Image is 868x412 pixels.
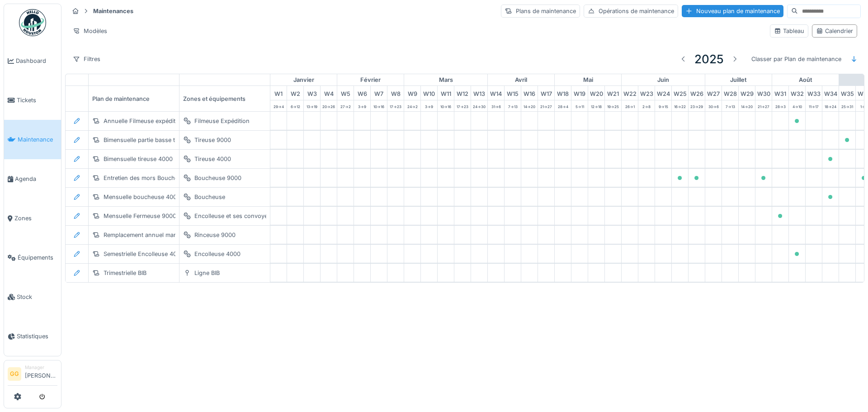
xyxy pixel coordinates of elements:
div: 21 -> 27 [538,100,554,111]
div: W 33 [806,86,822,100]
div: W 30 [755,86,772,100]
a: Statistiques [4,317,61,356]
div: W 31 [772,86,788,100]
div: avril [488,74,554,86]
div: W 22 [622,86,638,100]
div: août [772,74,839,86]
li: [PERSON_NAME] [25,364,57,384]
div: Bimensuelle partie basse tireuse 9000 [104,136,208,144]
div: février [337,74,404,86]
div: W 13 [471,86,487,100]
div: Filmeuse Expédition [194,117,250,125]
div: W 24 [655,86,671,100]
div: 26 -> 1 [622,100,638,111]
div: Mensuelle Fermeuse 9000 [104,212,176,220]
div: Tireuse 9000 [194,136,231,144]
div: 14 -> 20 [521,100,538,111]
div: Tableau [774,27,804,35]
div: mai [555,74,621,86]
span: Équipements [18,253,57,262]
div: W 32 [789,86,805,100]
div: 16 -> 22 [672,100,688,111]
div: 18 -> 24 [822,100,839,111]
div: 2 -> 8 [638,100,655,111]
div: 24 -> 30 [471,100,487,111]
div: W 11 [438,86,454,100]
div: 30 -> 6 [705,100,722,111]
h3: 2025 [694,52,724,66]
div: W 16 [521,86,538,100]
div: janvier [270,74,337,86]
a: Équipements [4,238,61,277]
div: Remplacement annuel manomètre rinceuse 9000 [104,231,238,239]
div: Modèles [69,24,111,38]
div: W 10 [421,86,437,100]
div: 20 -> 26 [321,100,337,111]
span: Statistiques [17,332,57,341]
div: 29 -> 4 [270,100,287,111]
div: 11 -> 17 [806,100,822,111]
div: W 5 [337,86,354,100]
div: W 21 [605,86,621,100]
div: Boucheuse 9000 [194,174,241,182]
div: W 15 [505,86,521,100]
div: 9 -> 15 [655,100,671,111]
div: W 7 [371,86,387,100]
a: Zones [4,199,61,238]
a: Dashboard [4,41,61,81]
div: W 2 [287,86,303,100]
div: Manager [25,364,57,371]
div: W 28 [722,86,738,100]
span: Zones [14,214,57,223]
div: 6 -> 12 [287,100,303,111]
span: Dashboard [16,57,57,65]
div: 23 -> 29 [689,100,705,111]
div: 19 -> 25 [605,100,621,111]
div: Trimestrielle BIB [104,269,146,277]
div: W 9 [404,86,420,100]
div: W 6 [354,86,370,100]
div: W 34 [822,86,839,100]
div: 21 -> 27 [755,100,772,111]
div: 13 -> 19 [304,100,320,111]
div: W 35 [839,86,855,100]
div: W 20 [588,86,604,100]
div: W 29 [739,86,755,100]
div: 7 -> 13 [505,100,521,111]
div: Tireuse 4000 [194,155,231,163]
div: 17 -> 23 [387,100,404,111]
div: Plans de maintenance [501,5,580,18]
div: Annuelle Filmeuse expédition [104,117,184,125]
span: Stock [17,293,57,301]
span: Maintenance [18,135,57,144]
div: W 26 [689,86,705,100]
div: W 12 [454,86,471,100]
div: 17 -> 23 [454,100,471,111]
div: Boucheuse [194,193,225,201]
div: W 14 [488,86,504,100]
div: W 18 [555,86,571,100]
div: Entretien des mors Boucheuse 9000 [104,174,204,182]
div: W 27 [705,86,722,100]
div: 14 -> 20 [739,100,755,111]
div: 28 -> 3 [772,100,788,111]
div: Semestrielle Encolleuse 4000 [104,250,184,258]
div: W 23 [638,86,655,100]
li: GG [8,367,21,381]
div: Plan de maintenance [89,86,179,111]
div: mars [404,74,487,86]
div: W 3 [304,86,320,100]
div: W 1 [270,86,287,100]
div: 4 -> 10 [789,100,805,111]
div: 5 -> 11 [571,100,588,111]
a: Agenda [4,159,61,199]
span: Agenda [15,175,57,183]
div: juin [622,74,705,86]
div: Rinceuse 9000 [194,231,236,239]
div: 27 -> 2 [337,100,354,111]
div: Opérations de maintenance [584,5,678,18]
div: Zones et équipements [179,86,270,111]
span: Tickets [17,96,57,104]
div: 31 -> 6 [488,100,504,111]
div: 25 -> 31 [839,100,855,111]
